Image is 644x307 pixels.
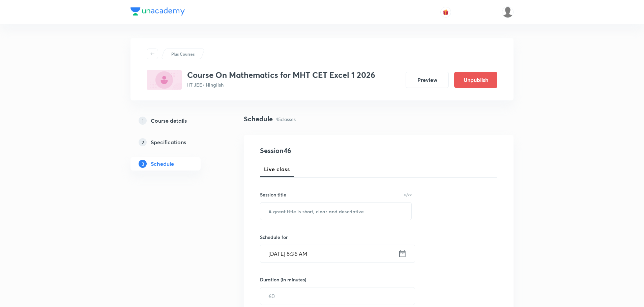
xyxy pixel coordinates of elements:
p: 2 [139,138,147,146]
p: Plus Courses [171,51,195,57]
h5: Specifications [151,138,186,146]
img: Vivek Patil [502,6,514,18]
h4: Schedule [244,114,273,124]
a: 1Course details [130,114,222,127]
h6: Schedule for [260,234,412,241]
h6: Duration (in minutes) [260,276,306,283]
button: avatar [440,7,451,18]
button: Preview [406,72,449,88]
img: avatar [443,9,449,15]
p: 1 [139,117,147,125]
span: Live class [264,165,290,173]
h5: Course details [151,117,187,125]
h6: Session title [260,191,286,198]
img: 9507D972-628C-4CE4-877B-5976CEB5B8B5_plus.png [147,70,182,90]
p: 0/99 [404,193,412,196]
button: Unpublish [454,72,497,88]
p: 45 classes [275,116,296,123]
input: A great title is short, clear and descriptive [260,203,411,220]
p: 3 [139,160,147,168]
a: 2Specifications [130,135,222,149]
a: Company Logo [130,7,185,17]
p: IIT JEE • Hinglish [187,81,375,88]
img: Company Logo [130,7,185,16]
input: 60 [260,287,415,305]
h4: Session 46 [260,146,383,156]
h3: Course On Mathematics for MHT CET Excel 1 2026 [187,70,375,80]
h5: Schedule [151,160,174,168]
